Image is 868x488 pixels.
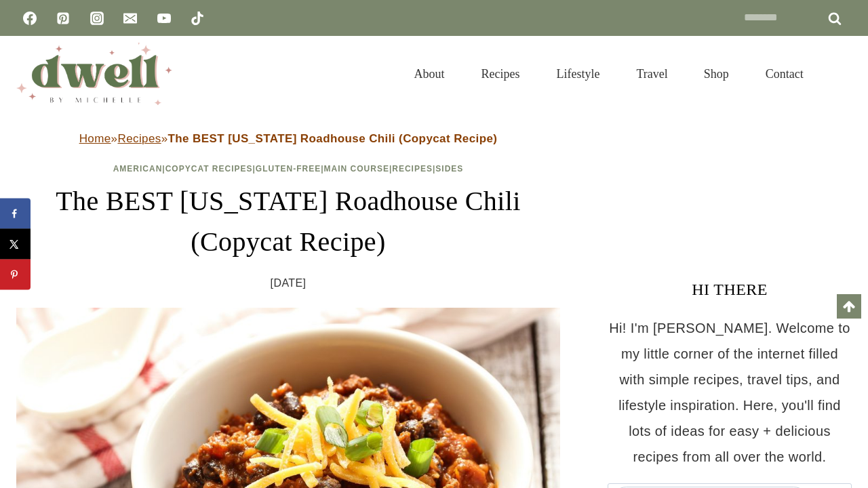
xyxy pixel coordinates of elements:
[113,164,464,174] span: | | | | |
[16,43,172,105] img: DWELL by michelle
[256,164,321,174] a: Gluten-Free
[113,164,163,174] a: American
[837,294,861,319] a: Scroll to top
[324,164,389,174] a: Main Course
[151,5,178,32] a: YouTube
[392,164,433,174] a: Recipes
[395,50,462,98] a: About
[618,50,686,98] a: Travel
[462,50,538,98] a: Recipes
[271,273,307,293] time: [DATE]
[608,315,852,470] p: Hi! I'm [PERSON_NAME]. Welcome to my little corner of the internet filled with simple recipes, tr...
[538,50,618,98] a: Lifestyle
[50,5,77,32] a: Pinterest
[83,5,111,32] a: Instagram
[79,132,498,145] span: » »
[16,181,560,262] h1: The BEST [US_STATE] Roadhouse Chili (Copycat Recipe)
[16,5,43,32] a: Facebook
[117,132,161,145] a: Recipes
[608,277,852,302] h3: HI THERE
[184,5,211,32] a: TikTok
[168,132,498,145] strong: The BEST [US_STATE] Roadhouse Chili (Copycat Recipe)
[829,62,852,85] button: View Search Form
[686,50,747,98] a: Shop
[117,5,144,32] a: Email
[165,164,253,174] a: Copycat Recipes
[395,50,822,98] nav: Primary Navigation
[747,50,822,98] a: Contact
[435,164,463,174] a: Sides
[79,132,111,145] a: Home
